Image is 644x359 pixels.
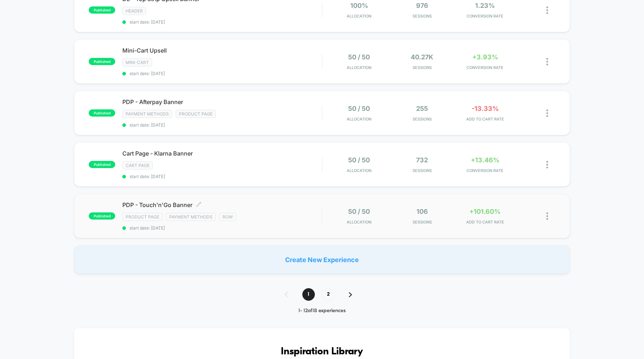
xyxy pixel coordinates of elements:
[546,109,548,117] img: close
[89,161,115,168] span: published
[392,220,452,225] span: Sessions
[416,2,428,9] span: 976
[392,168,452,173] span: Sessions
[122,98,322,105] span: PDP - Afterpay Banner
[347,117,371,122] span: Allocation
[475,2,495,9] span: 1.23%
[392,14,452,19] span: Sessions
[546,161,548,168] img: close
[5,160,325,167] input: Seek
[347,220,371,225] span: Allocation
[348,105,370,112] span: 50 / 50
[244,171,263,179] div: Duration
[455,14,515,19] span: CONVERSION RATE
[122,150,322,157] span: Cart Page - Klarna Banner
[350,2,368,9] span: 100%
[219,213,236,221] span: ROW
[278,308,366,314] div: 1 - 12 of 18 experiences
[546,6,548,14] img: close
[89,109,115,117] span: published
[472,53,498,61] span: +3.93%
[156,84,173,101] button: Play, NEW DEMO 2025-VEED.mp4
[455,220,515,225] span: ADD TO CART RATE
[392,117,452,122] span: Sessions
[392,65,452,70] span: Sessions
[455,117,515,122] span: ADD TO CART RATE
[122,225,322,231] span: start date: [DATE]
[89,212,115,220] span: published
[349,292,352,297] img: pagination forward
[469,208,501,215] span: +101.60%
[122,110,172,118] span: payment methods
[322,288,335,301] span: 2
[347,168,371,173] span: Allocation
[122,174,322,179] span: start date: [DATE]
[277,172,298,179] input: Volume
[347,65,371,70] span: Allocation
[176,110,216,118] span: Product Page
[546,58,548,65] img: close
[96,346,548,358] h3: Inspiration Library
[472,105,499,112] span: -13.33%
[347,14,371,19] span: Allocation
[122,161,153,169] span: CART PAGE
[122,58,152,67] span: MINI-CART
[348,208,370,215] span: 50 / 50
[471,156,499,164] span: +13.46%
[122,19,322,25] span: start date: [DATE]
[122,213,162,221] span: Product Page
[416,156,428,164] span: 732
[122,201,322,208] span: PDP - Touch'n'Go Banner
[122,122,322,128] span: start date: [DATE]
[416,208,428,215] span: 106
[122,7,146,15] span: HEADER
[166,213,216,221] span: payment methods
[348,53,370,61] span: 50 / 50
[411,53,433,61] span: 40.27k
[226,171,243,179] div: Current time
[455,168,515,173] span: CONVERSION RATE
[4,169,15,181] button: Play, NEW DEMO 2025-VEED.mp4
[348,156,370,164] span: 50 / 50
[74,245,570,274] div: Create New Experience
[122,71,322,76] span: start date: [DATE]
[302,288,315,301] span: 1
[546,212,548,220] img: close
[416,105,428,112] span: 255
[89,6,115,14] span: published
[89,58,115,65] span: published
[455,65,515,70] span: CONVERSION RATE
[122,47,322,54] span: Mini-Cart Upsell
